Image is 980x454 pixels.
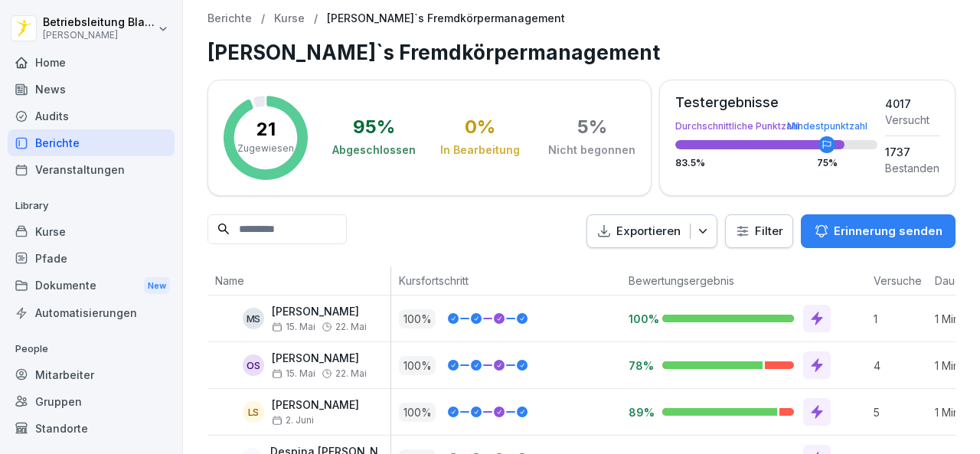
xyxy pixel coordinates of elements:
a: Mitarbeiter [8,361,175,388]
p: [PERSON_NAME]`s Fremdkörpermanagement [327,12,565,25]
p: Exportieren [616,223,681,240]
p: 1 [874,311,927,327]
div: New [144,277,170,295]
a: Kurse [8,218,175,245]
p: 5 [874,404,927,420]
a: Veranstaltungen [8,156,175,183]
button: Exportieren [586,214,717,249]
p: 21 [256,120,276,139]
p: 100 % [399,309,436,328]
div: Bestanden [885,160,939,176]
div: Durchschnittliche Punktzahl [675,122,877,131]
p: 100 % [399,356,436,375]
p: Name [215,273,383,289]
p: [PERSON_NAME] [272,352,367,365]
a: Automatisierungen [8,299,175,326]
p: Zugewiesen [237,142,294,155]
p: Library [8,194,175,218]
a: News [8,76,175,103]
div: MS [243,308,264,329]
p: [PERSON_NAME] [43,30,155,41]
a: Standorte [8,415,175,442]
p: 78% [629,358,650,373]
span: 22. Mai [335,368,367,379]
div: Nicht begonnen [548,142,635,158]
p: 100% [629,312,650,326]
span: 22. Mai [335,322,367,332]
a: Kurse [274,12,305,25]
div: OS [243,354,264,376]
button: Filter [726,215,792,248]
p: Versuche [874,273,920,289]
p: Bewertungsergebnis [629,273,858,289]
p: Erinnerung senden [834,223,942,240]
a: Gruppen [8,388,175,415]
h1: [PERSON_NAME]`s Fremdkörpermanagement [207,38,955,67]
span: 2. Juni [272,415,314,426]
div: In Bearbeitung [440,142,520,158]
a: Berichte [207,12,252,25]
span: 15. Mai [272,322,315,332]
div: 1737 [885,144,939,160]
div: Dokumente [8,272,175,300]
p: / [314,12,318,25]
a: DokumenteNew [8,272,175,300]
a: Audits [8,103,175,129]
p: 4 [874,358,927,374]
div: 75 % [817,158,838,168]
a: Pfade [8,245,175,272]
span: 15. Mai [272,368,315,379]
div: 0 % [465,118,495,136]
p: Kursfortschritt [399,273,613,289]
div: 4017 [885,96,939,112]
div: Versucht [885,112,939,128]
p: [PERSON_NAME] [272,399,359,412]
div: LS [243,401,264,423]
p: 89% [629,405,650,420]
p: People [8,337,175,361]
p: 100 % [399,403,436,422]
button: Erinnerung senden [801,214,955,248]
div: Filter [735,224,783,239]
a: Berichte [8,129,175,156]
div: 83.5 % [675,158,877,168]
p: Betriebsleitung Blankenese [43,16,155,29]
p: [PERSON_NAME] [272,305,367,318]
div: Testergebnisse [675,96,877,109]
div: 95 % [353,118,395,136]
div: Abgeschlossen [332,142,416,158]
a: Home [8,49,175,76]
p: / [261,12,265,25]
div: 5 % [577,118,607,136]
div: Mindestpunktzahl [787,122,867,131]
